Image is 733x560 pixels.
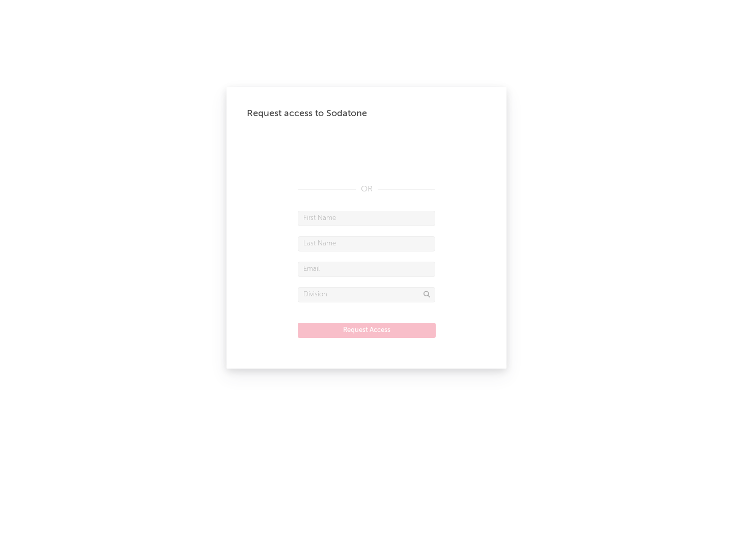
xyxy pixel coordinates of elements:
input: Email [298,262,435,277]
button: Request Access [298,323,436,338]
div: Request access to Sodatone [247,107,486,120]
input: Last Name [298,236,435,251]
div: OR [298,183,435,195]
input: First Name [298,211,435,226]
input: Division [298,287,435,302]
